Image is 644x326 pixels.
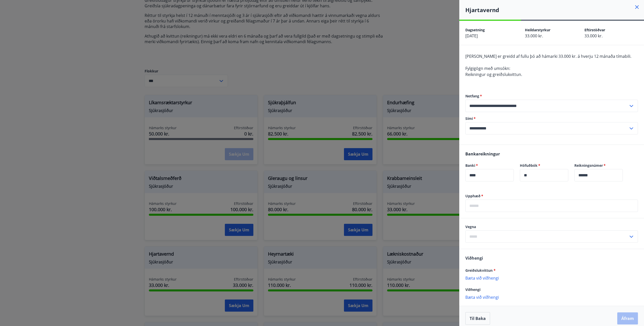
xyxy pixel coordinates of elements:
span: Fylgigögn með umsókn: [465,66,510,71]
span: [DATE] [465,33,478,39]
label: Banki [465,163,514,168]
span: Viðhengi [465,255,483,261]
label: Reikningsnúmer [574,163,623,168]
h4: Hjartavernd [465,6,644,14]
span: Greiðslukvittun [465,268,496,273]
span: [PERSON_NAME] er greidd af fullu þó að hámarki 33.000 kr. á hverju 12 mánaða tímabili. [465,53,631,59]
button: Til baka [465,312,490,325]
span: Eftirstöðvar [584,28,605,32]
p: Bæta við viðhengi [465,294,638,300]
span: Bankareikningur [465,151,500,157]
span: Reikningur og greiðslukvittun. [465,72,522,77]
label: Vegna [465,224,638,229]
span: 33.000 kr. [584,33,603,39]
label: Höfuðbók [520,163,568,168]
label: Upphæð [465,194,638,199]
div: Upphæð [465,200,638,212]
label: Sími [465,116,638,121]
label: Netfang [465,94,638,99]
span: 33.000 kr. [525,33,543,39]
span: Heildarstyrkur [525,28,550,32]
p: Bæta við viðhengi [465,275,638,280]
span: Viðhengi [465,287,480,292]
span: Dagsetning [465,28,485,32]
